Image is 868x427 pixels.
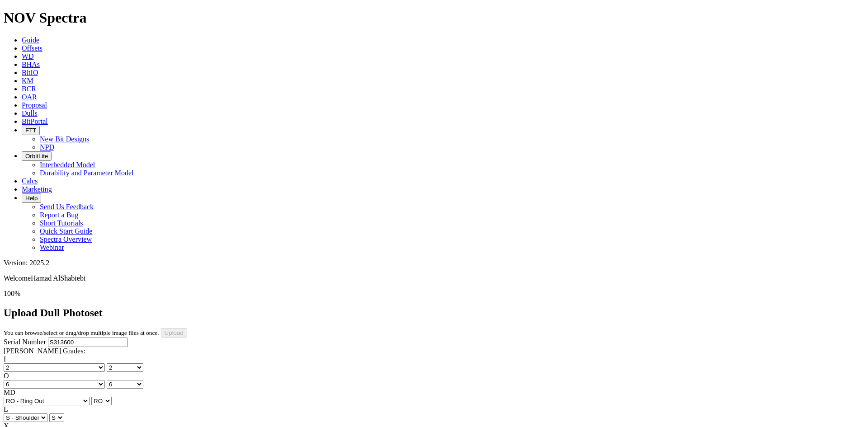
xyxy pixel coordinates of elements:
h1: NOV Spectra [4,9,864,26]
p: Welcome [4,274,864,282]
a: Spectra Overview [40,235,92,243]
a: Guide [22,36,39,44]
a: BCR [22,85,36,93]
label: MD [4,389,15,396]
span: Help [25,195,38,202]
a: WD [22,52,34,60]
label: I [4,355,6,363]
small: You can browse/select or drag/drop multiple image files at once. [4,329,159,336]
input: Upload [161,328,187,338]
a: New Bit Designs [40,135,89,143]
a: Proposal [22,101,47,109]
a: Quick Start Guide [40,227,92,235]
a: Offsets [22,44,42,52]
a: OAR [22,93,37,101]
a: BHAs [22,61,40,68]
a: BitPortal [22,117,48,125]
span: Hamad AlShabiebi [31,274,85,282]
a: Short Tutorials [40,219,83,227]
h2: Upload Dull Photoset [4,307,864,319]
div: Version: 2025.2 [4,259,864,267]
a: Dulls [22,109,38,117]
a: Interbedded Model [40,161,95,169]
div: [PERSON_NAME] Grades: [4,347,864,355]
span: OrbitLite [25,153,48,160]
a: Calcs [22,177,38,185]
button: FTT [22,126,40,135]
a: BitIQ [22,69,38,76]
a: Marketing [22,185,52,193]
span: FTT [25,127,36,134]
button: Help [22,193,41,203]
a: Send Us Feedback [40,203,94,211]
label: L [4,405,8,413]
a: KM [22,77,33,84]
a: Report a Bug [40,211,78,219]
button: OrbitLite [22,151,52,161]
a: NPD [40,143,54,151]
span: 100% [4,290,20,297]
label: Serial Number [4,338,46,346]
a: Webinar [40,244,64,251]
a: Durability and Parameter Model [40,169,134,177]
label: O [4,372,9,380]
